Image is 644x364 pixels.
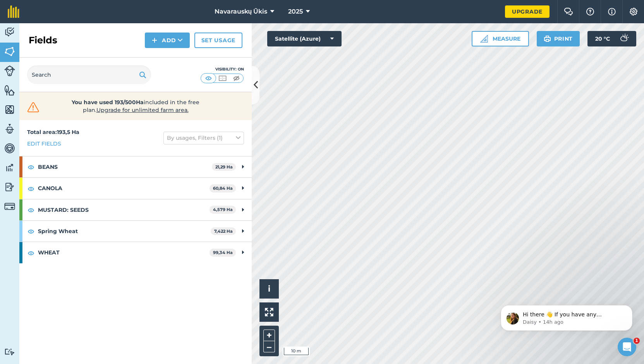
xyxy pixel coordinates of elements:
span: i [268,284,270,294]
img: Four arrows, one pointing top left, one top right, one bottom right and the last bottom left [265,308,273,316]
strong: 60,84 Ha [213,185,233,191]
img: A question mark icon [586,8,595,15]
strong: Spring Wheat [38,221,211,242]
strong: Total area : 193,5 Ha [27,129,79,136]
strong: You have used 193/500Ha [72,99,144,106]
strong: WHEAT [38,242,210,263]
strong: CANOLA [38,178,210,199]
img: svg+xml;base64,PHN2ZyB4bWxucz0iaHR0cDovL3d3dy53My5vcmcvMjAwMC9zdmciIHdpZHRoPSIxOSIgaGVpZ2h0PSIyNC... [544,34,551,43]
img: svg+xml;base64,PD94bWwgdmVyc2lvbj0iMS4wIiBlbmNvZGluZz0idXRmLTgiPz4KPCEtLSBHZW5lcmF0b3I6IEFkb2JlIE... [4,201,15,212]
span: included in the free plan . [53,98,218,114]
a: You have used 193/500Haincluded in the free plan.Upgrade for unlimited farm area. [26,98,246,114]
strong: MUSTARD: SEEDS [38,199,210,220]
strong: 99,34 Ha [213,250,233,255]
img: svg+xml;base64,PD94bWwgdmVyc2lvbj0iMS4wIiBlbmNvZGluZz0idXRmLTgiPz4KPCEtLSBHZW5lcmF0b3I6IEFkb2JlIE... [4,65,15,76]
div: Visibility: On [201,66,244,72]
button: Satellite (Azure) [267,31,342,46]
button: 20 °C [587,31,636,46]
span: Navarauskų Ūkis [215,7,268,16]
button: By usages, Filters (1) [163,132,244,144]
a: Edit fields [27,139,61,148]
iframe: Intercom live chat [618,338,636,356]
strong: BEANS [38,156,212,177]
a: Set usage [194,33,242,48]
img: A cog icon [629,8,638,15]
img: svg+xml;base64,PHN2ZyB4bWxucz0iaHR0cDovL3d3dy53My5vcmcvMjAwMC9zdmciIHdpZHRoPSIxOCIgaGVpZ2h0PSIyNC... [27,227,34,236]
img: svg+xml;base64,PHN2ZyB4bWxucz0iaHR0cDovL3d3dy53My5vcmcvMjAwMC9zdmciIHdpZHRoPSIxNyIgaGVpZ2h0PSIxNy... [608,7,616,16]
img: svg+xml;base64,PD94bWwgdmVyc2lvbj0iMS4wIiBlbmNvZGluZz0idXRmLTgiPz4KPCEtLSBHZW5lcmF0b3I6IEFkb2JlIE... [4,348,15,355]
img: svg+xml;base64,PD94bWwgdmVyc2lvbj0iMS4wIiBlbmNvZGluZz0idXRmLTgiPz4KPCEtLSBHZW5lcmF0b3I6IEFkb2JlIE... [4,143,15,154]
img: svg+xml;base64,PHN2ZyB4bWxucz0iaHR0cDovL3d3dy53My5vcmcvMjAwMC9zdmciIHdpZHRoPSI1MCIgaGVpZ2h0PSI0MC... [232,74,241,82]
img: svg+xml;base64,PHN2ZyB4bWxucz0iaHR0cDovL3d3dy53My5vcmcvMjAwMC9zdmciIHdpZHRoPSIxOCIgaGVpZ2h0PSIyNC... [27,162,34,172]
span: Upgrade for unlimited farm area. [96,106,189,113]
input: Search [27,65,151,84]
img: svg+xml;base64,PHN2ZyB4bWxucz0iaHR0cDovL3d3dy53My5vcmcvMjAwMC9zdmciIHdpZHRoPSIxOCIgaGVpZ2h0PSIyNC... [27,248,34,258]
img: svg+xml;base64,PHN2ZyB4bWxucz0iaHR0cDovL3d3dy53My5vcmcvMjAwMC9zdmciIHdpZHRoPSIzMiIgaGVpZ2h0PSIzMC... [26,101,41,113]
img: svg+xml;base64,PHN2ZyB4bWxucz0iaHR0cDovL3d3dy53My5vcmcvMjAwMC9zdmciIHdpZHRoPSIxOCIgaGVpZ2h0PSIyNC... [27,184,34,193]
a: Upgrade [505,5,550,18]
img: fieldmargin Logo [8,5,19,18]
img: svg+xml;base64,PD94bWwgdmVyc2lvbj0iMS4wIiBlbmNvZGluZz0idXRmLTgiPz4KPCEtLSBHZW5lcmF0b3I6IEFkb2JlIE... [4,26,15,38]
strong: 21,29 Ha [215,164,233,170]
img: Two speech bubbles overlapping with the left bubble in the forefront [564,8,573,15]
button: i [259,279,279,299]
img: svg+xml;base64,PD94bWwgdmVyc2lvbj0iMS4wIiBlbmNvZGluZz0idXRmLTgiPz4KPCEtLSBHZW5lcmF0b3I6IEFkb2JlIE... [4,162,15,173]
img: svg+xml;base64,PHN2ZyB4bWxucz0iaHR0cDovL3d3dy53My5vcmcvMjAwMC9zdmciIHdpZHRoPSI1NiIgaGVpZ2h0PSI2MC... [4,46,15,57]
img: svg+xml;base64,PHN2ZyB4bWxucz0iaHR0cDovL3d3dy53My5vcmcvMjAwMC9zdmciIHdpZHRoPSI1NiIgaGVpZ2h0PSI2MC... [4,84,15,96]
div: WHEAT99,34 Ha [19,242,252,263]
button: Add [145,33,190,48]
img: svg+xml;base64,PD94bWwgdmVyc2lvbj0iMS4wIiBlbmNvZGluZz0idXRmLTgiPz4KPCEtLSBHZW5lcmF0b3I6IEFkb2JlIE... [616,31,632,46]
img: svg+xml;base64,PHN2ZyB4bWxucz0iaHR0cDovL3d3dy53My5vcmcvMjAwMC9zdmciIHdpZHRoPSIxOSIgaGVpZ2h0PSIyNC... [139,70,146,79]
span: 2025 [288,7,303,16]
img: svg+xml;base64,PD94bWwgdmVyc2lvbj0iMS4wIiBlbmNvZGluZz0idXRmLTgiPz4KPCEtLSBHZW5lcmF0b3I6IEFkb2JlIE... [4,181,15,193]
button: Print [537,31,580,46]
span: 1 [634,338,640,344]
img: svg+xml;base64,PHN2ZyB4bWxucz0iaHR0cDovL3d3dy53My5vcmcvMjAwMC9zdmciIHdpZHRoPSIxOCIgaGVpZ2h0PSIyNC... [27,205,34,215]
div: BEANS21,29 Ha [19,156,252,177]
span: 20 ° C [595,31,610,46]
button: – [263,341,275,352]
strong: 4,579 Ha [213,207,233,212]
img: svg+xml;base64,PD94bWwgdmVyc2lvbj0iMS4wIiBlbmNvZGluZz0idXRmLTgiPz4KPCEtLSBHZW5lcmF0b3I6IEFkb2JlIE... [4,123,15,135]
div: CANOLA60,84 Ha [19,178,252,199]
img: Ruler icon [480,35,488,43]
img: svg+xml;base64,PHN2ZyB4bWxucz0iaHR0cDovL3d3dy53My5vcmcvMjAwMC9zdmciIHdpZHRoPSI1MCIgaGVpZ2h0PSI0MC... [204,74,213,82]
button: + [263,330,275,341]
div: MUSTARD: SEEDS4,579 Ha [19,199,252,220]
div: Spring Wheat7,422 Ha [19,221,252,242]
h2: Fields [29,34,57,46]
button: Measure [472,31,529,46]
img: svg+xml;base64,PHN2ZyB4bWxucz0iaHR0cDovL3d3dy53My5vcmcvMjAwMC9zdmciIHdpZHRoPSIxNCIgaGVpZ2h0PSIyNC... [152,36,157,45]
img: svg+xml;base64,PHN2ZyB4bWxucz0iaHR0cDovL3d3dy53My5vcmcvMjAwMC9zdmciIHdpZHRoPSI1NiIgaGVpZ2h0PSI2MC... [4,104,15,115]
strong: 7,422 Ha [214,228,233,234]
iframe: Intercom notifications message [489,289,644,343]
img: svg+xml;base64,PHN2ZyB4bWxucz0iaHR0cDovL3d3dy53My5vcmcvMjAwMC9zdmciIHdpZHRoPSI1MCIgaGVpZ2h0PSI0MC... [218,74,227,82]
